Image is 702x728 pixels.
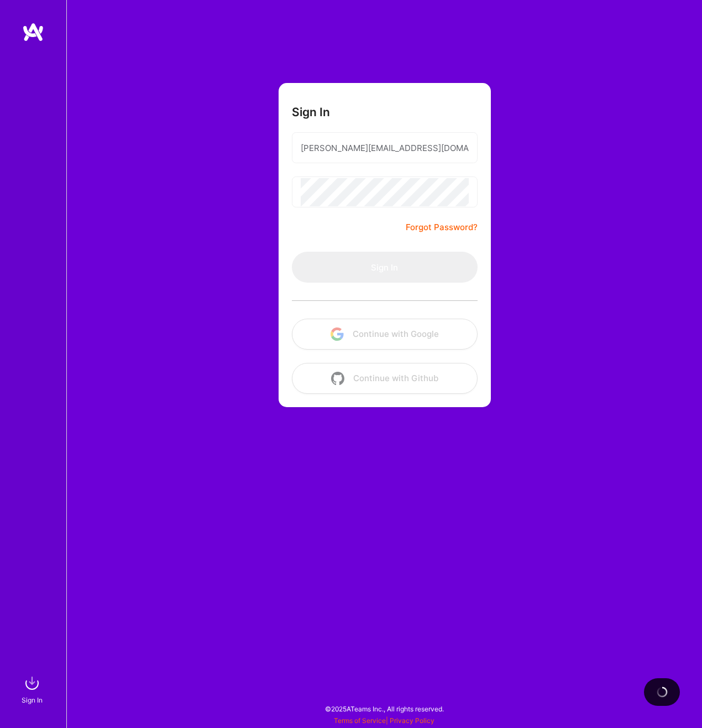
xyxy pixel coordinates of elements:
img: loading [657,687,668,698]
a: sign inSign In [23,672,43,706]
a: Privacy Policy [390,716,434,725]
a: Forgot Password? [406,221,478,234]
button: Continue with Github [292,363,478,394]
div: © 2025 ATeams Inc., All rights reserved. [66,695,702,722]
input: Email... [301,134,469,162]
h3: Sign In [292,105,330,119]
img: logo [22,22,44,42]
div: Sign In [22,694,43,706]
img: sign in [21,672,43,694]
button: Sign In [292,252,478,283]
a: Terms of Service [334,716,386,725]
img: icon [331,327,344,341]
img: icon [331,372,344,385]
span: | [334,716,434,725]
button: Continue with Google [292,319,478,350]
